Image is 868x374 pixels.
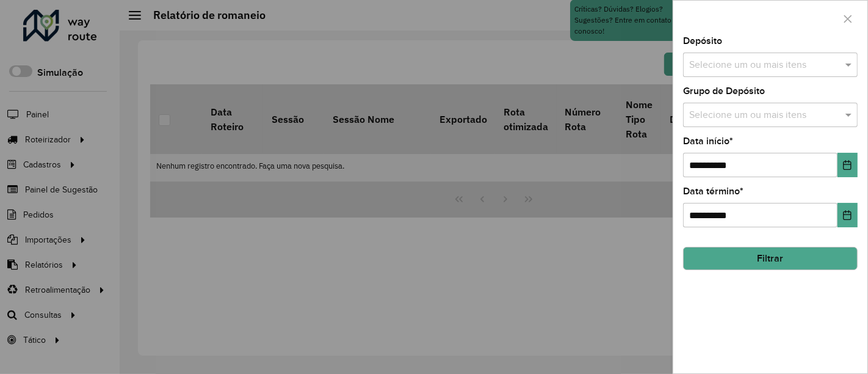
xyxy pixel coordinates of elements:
button: Choose Date [837,203,858,227]
button: Filtrar [683,247,858,270]
label: Data início [683,134,733,148]
label: Grupo de Depósito [683,84,765,98]
label: Data término [683,184,743,199]
button: Choose Date [837,153,858,177]
label: Depósito [683,34,722,48]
